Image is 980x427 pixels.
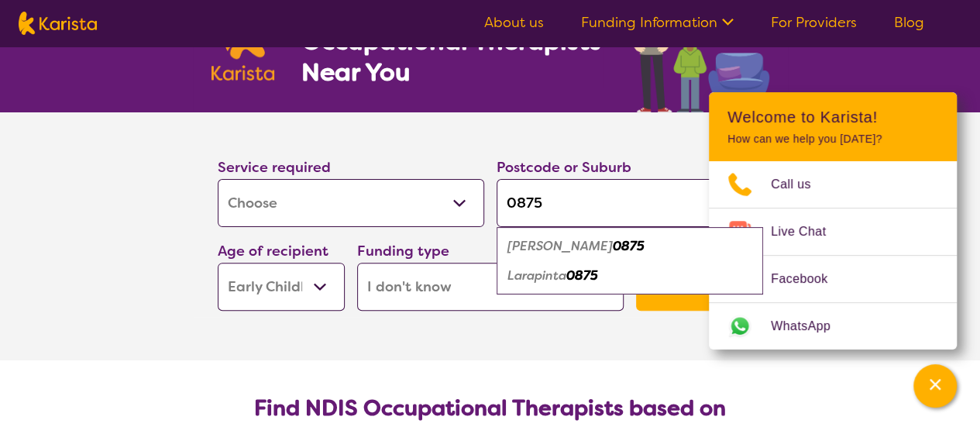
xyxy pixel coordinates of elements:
a: Funding Information [581,13,734,32]
span: Call us [771,173,830,196]
a: Blog [894,13,924,32]
div: Channel Menu [709,92,957,350]
input: Type [497,179,763,227]
label: Age of recipient [218,242,328,260]
ul: Choose channel [709,161,957,350]
em: 0875 [566,267,598,284]
label: Service required [218,158,331,177]
button: Channel Menu [913,364,957,408]
a: Web link opens in a new tab. [709,303,957,350]
em: 0875 [613,238,645,254]
div: Flynn 0875 [504,232,755,261]
span: Facebook [771,267,846,291]
label: Funding type [357,242,449,260]
span: WhatsApp [771,315,849,338]
em: [PERSON_NAME] [507,238,613,254]
p: How can we help you [DATE]? [727,133,938,146]
img: Karista logo [19,12,97,35]
h2: Welcome to Karista! [727,108,938,126]
a: For Providers [771,13,857,32]
div: Larapinta 0875 [504,261,755,291]
label: Postcode or Suburb [497,158,631,177]
em: Larapinta [507,267,566,284]
span: Live Chat [771,220,844,243]
a: About us [484,13,544,32]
